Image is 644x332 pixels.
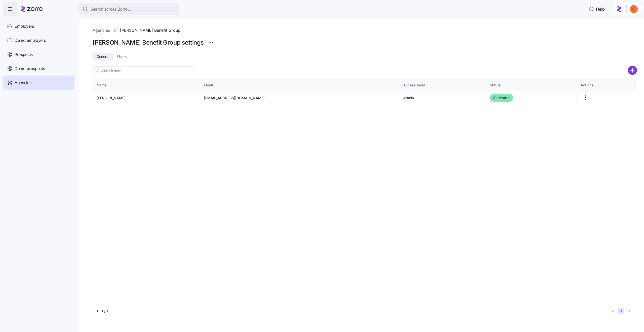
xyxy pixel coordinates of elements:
[204,82,395,88] div: Email
[585,4,609,14] button: Help
[490,82,573,88] div: Status
[628,66,637,75] svg: add icon
[609,308,616,314] button: Previous page
[200,91,399,105] td: [EMAIL_ADDRESS][DOMAIN_NAME]
[618,308,624,314] button: 1
[493,95,510,101] span: Activated
[117,55,127,58] span: Users
[589,6,605,12] span: Help
[15,51,33,58] span: Prospects
[93,39,204,46] h1: [PERSON_NAME] Benefit Group settings
[93,27,110,34] a: Agencies
[3,61,74,76] a: Demo prospects
[15,23,34,29] span: Employers
[15,37,46,44] span: Demo employers
[3,47,74,61] a: Prospects
[581,82,633,88] div: Actions
[626,308,633,314] button: Next page
[3,19,74,33] a: Employers
[97,55,109,58] span: General
[403,82,481,88] div: Access level
[630,5,638,13] img: f3711480c2c985a33e19d88a07d4c111
[93,91,200,105] td: [PERSON_NAME]
[15,80,31,86] span: Agencies
[97,82,196,88] div: Name
[78,3,179,15] button: Search across Zorro...
[97,309,607,314] div: 1 - 1 / 1
[3,76,74,90] a: Agencies
[399,91,486,105] td: Admin
[91,6,131,12] span: Search across Zorro...
[120,27,180,34] a: [PERSON_NAME] Benefit Group
[15,65,45,72] span: Demo prospects
[93,66,193,74] input: Search user
[3,33,74,47] a: Demo employers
